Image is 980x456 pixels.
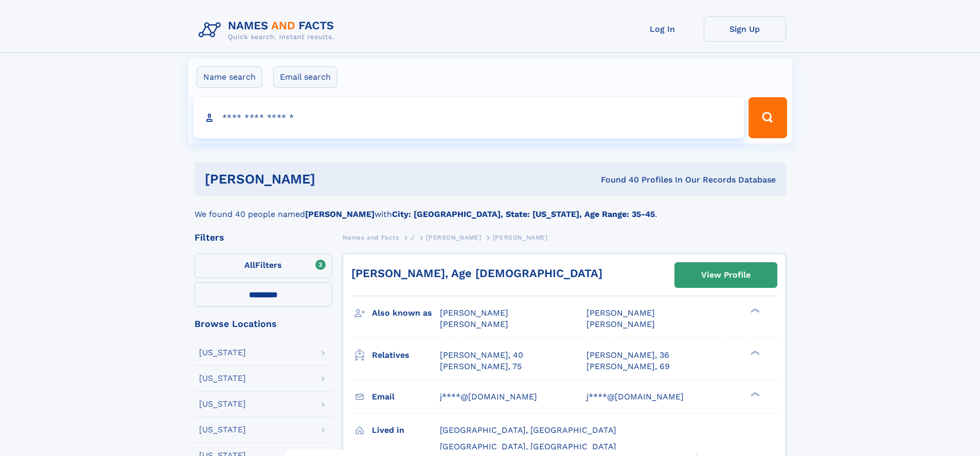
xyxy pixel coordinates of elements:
[372,346,440,364] h3: Relatives
[372,388,440,406] h3: Email
[426,231,481,244] a: [PERSON_NAME]
[748,307,760,314] div: ❯
[392,209,655,219] b: City: [GEOGRAPHIC_DATA], State: [US_STATE], Age Range: 35-45
[440,350,523,361] a: [PERSON_NAME], 40
[199,400,246,408] div: [US_STATE]
[199,349,246,357] div: [US_STATE]
[199,426,246,434] div: [US_STATE]
[704,16,786,42] a: Sign Up
[197,66,262,88] label: Name search
[194,253,332,278] label: Filters
[194,16,343,44] img: Logo Names and Facts
[701,263,751,287] div: View Profile
[411,234,415,241] span: J
[440,308,508,318] span: [PERSON_NAME]
[586,350,669,361] a: [PERSON_NAME], 36
[458,174,776,186] div: Found 40 Profiles In Our Records Database
[372,422,440,439] h3: Lived in
[199,374,246,382] div: [US_STATE]
[351,267,602,280] a: [PERSON_NAME], Age [DEMOGRAPHIC_DATA]
[749,97,787,138] button: Search Button
[586,361,670,372] a: [PERSON_NAME], 69
[621,16,704,42] a: Log In
[440,319,508,329] span: [PERSON_NAME]
[586,319,655,329] span: [PERSON_NAME]
[440,361,522,372] a: [PERSON_NAME], 75
[372,304,440,322] h3: Also known as
[493,234,548,241] span: [PERSON_NAME]
[343,231,399,244] a: Names and Facts
[305,209,375,219] b: [PERSON_NAME]
[193,97,744,138] input: search input
[205,173,458,186] h1: [PERSON_NAME]
[194,319,332,329] div: Browse Locations
[426,234,481,241] span: [PERSON_NAME]
[586,308,655,318] span: [PERSON_NAME]
[244,260,255,270] span: All
[273,66,337,88] label: Email search
[440,425,616,435] span: [GEOGRAPHIC_DATA], [GEOGRAPHIC_DATA]
[411,231,415,244] a: J
[748,349,760,356] div: ❯
[194,196,786,221] div: We found 40 people named with .
[194,233,332,242] div: Filters
[440,442,616,451] span: [GEOGRAPHIC_DATA], [GEOGRAPHIC_DATA]
[675,263,777,287] a: View Profile
[748,391,760,397] div: ❯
